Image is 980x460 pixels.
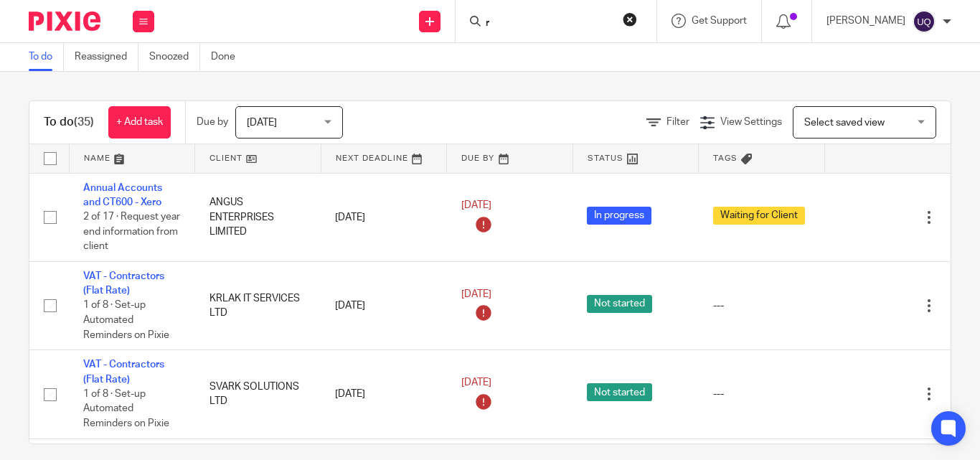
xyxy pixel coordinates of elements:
[195,261,321,349] td: KRLAK IT SERVICES LTD
[149,43,200,71] a: Snoozed
[321,350,447,438] td: [DATE]
[83,301,169,340] span: 1 of 8 · Set-up Automated Reminders on Pixie
[321,173,447,261] td: [DATE]
[74,116,94,128] span: (35)
[913,10,936,33] img: svg%3E
[83,271,164,296] a: VAT - Contractors (Flat Rate)
[461,377,491,388] span: [DATE]
[247,118,277,128] span: [DATE]
[623,12,637,27] button: Clear
[83,360,164,384] a: VAT - Contractors (Flat Rate)
[29,11,100,31] img: Pixie
[75,43,138,71] a: Reassigned
[321,261,447,349] td: [DATE]
[713,154,738,162] span: Tags
[720,117,782,127] span: View Settings
[29,43,64,71] a: To do
[587,383,652,401] span: Not started
[713,207,805,225] span: Waiting for Client
[44,115,94,130] h1: To do
[587,207,651,225] span: In progress
[461,289,491,299] span: [DATE]
[713,299,811,313] div: ---
[484,17,613,30] input: Search
[83,212,180,251] span: 2 of 17 · Request year end information from client
[692,16,747,26] span: Get Support
[195,173,321,261] td: ANGUS ENTERPRISES LIMITED
[804,118,885,128] span: Select saved view
[713,387,811,401] div: ---
[197,115,228,129] p: Due by
[83,183,162,207] a: Annual Accounts and CT600 - Xero
[211,43,246,71] a: Done
[195,350,321,438] td: SVARK SOLUTIONS LTD
[826,14,905,28] p: [PERSON_NAME]
[461,201,491,211] span: [DATE]
[587,295,652,313] span: Not started
[666,117,689,127] span: Filter
[108,106,171,139] a: + Add task
[83,389,169,428] span: 1 of 8 · Set-up Automated Reminders on Pixie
